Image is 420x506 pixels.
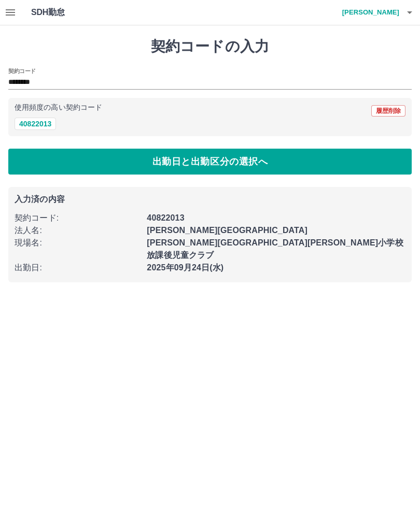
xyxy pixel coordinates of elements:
button: 40822013 [15,118,56,130]
p: 契約コード : [15,212,141,224]
p: 入力済の内容 [15,195,405,204]
p: 出勤日 : [15,262,141,274]
h1: 契約コードの入力 [8,38,412,55]
h2: 契約コード [8,67,36,75]
b: [PERSON_NAME][GEOGRAPHIC_DATA][PERSON_NAME]小学校放課後児童クラブ [147,238,403,259]
b: 2025年09月24日(水) [147,263,223,272]
b: 40822013 [147,213,184,222]
button: 出勤日と出勤区分の選択へ [8,149,412,175]
button: 履歴削除 [371,105,405,117]
p: 現場名 : [15,237,141,249]
p: 法人名 : [15,224,141,237]
p: 使用頻度の高い契約コード [15,104,102,111]
b: [PERSON_NAME][GEOGRAPHIC_DATA] [147,226,307,235]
